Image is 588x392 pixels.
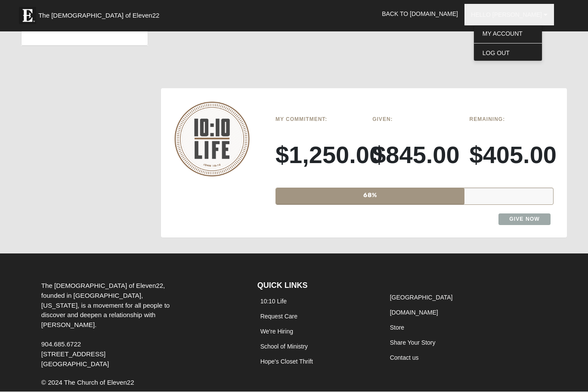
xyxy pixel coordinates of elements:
a: Back to [DOMAIN_NAME] [375,3,464,25]
img: Eleven22 logo [19,7,36,25]
a: Request Care [260,313,297,320]
span: The [DEMOGRAPHIC_DATA] of Eleven22 [38,12,159,20]
h6: Remaining: [470,117,554,123]
div: 68% [276,188,464,205]
h4: QUICK LINKS [257,281,374,291]
a: Contact us [390,355,419,361]
h6: My Commitment: [275,117,359,123]
a: School of Ministry [260,343,308,350]
a: Log Out [474,48,542,59]
a: 904.685.6722 [41,341,81,348]
a: Store [390,324,404,331]
a: 10:10 Life [260,298,287,305]
img: 10-10-Life-logo-round-no-scripture.png [174,102,250,177]
div: The [DEMOGRAPHIC_DATA] of Eleven22, founded in [GEOGRAPHIC_DATA], [US_STATE], is a movement for a... [35,281,179,369]
a: Hello [PERSON_NAME] [464,4,554,26]
h3: $845.00 [372,141,456,170]
h3: $405.00 [470,141,554,170]
h3: $1,250.00 [275,141,359,170]
span: [GEOGRAPHIC_DATA] [41,361,109,368]
a: The [DEMOGRAPHIC_DATA] of Eleven22 [15,3,187,25]
a: Share Your Story [390,340,436,346]
a: We're Hiring [260,328,293,335]
a: Give Now [498,214,551,225]
span: © 2024 The Church of Eleven22 [41,379,134,386]
a: [GEOGRAPHIC_DATA] [390,294,453,301]
h6: Given: [372,117,456,123]
span: Hello [PERSON_NAME] [471,12,542,19]
a: [DOMAIN_NAME] [390,309,438,316]
a: Hope's Closet Thrift [260,358,313,365]
a: My Account [474,28,542,40]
